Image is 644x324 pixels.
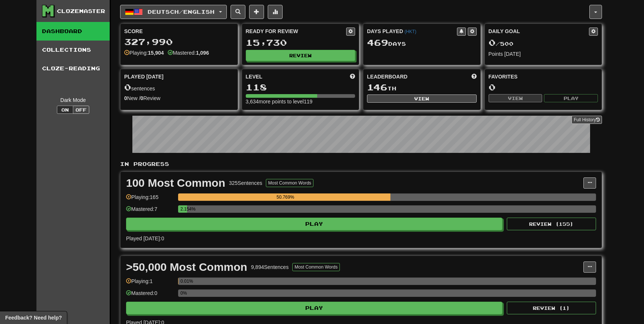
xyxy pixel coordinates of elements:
a: (HKT) [405,29,416,34]
button: Most Common Words [266,179,313,187]
div: Favorites [489,73,598,80]
div: Playing: 165 [126,193,174,206]
span: 0 [124,82,131,92]
button: Off [73,106,89,114]
span: 0 [489,37,496,48]
span: Played [DATE] [124,73,164,80]
div: th [367,83,477,92]
div: 100 Most Common [126,177,225,189]
span: Deutsch / English [148,9,215,15]
button: Play [544,94,598,102]
span: Played [DATE]: 0 [126,235,164,241]
button: View [489,94,542,102]
div: 15,730 [246,38,355,47]
a: Dashboard [36,22,110,41]
div: 327,990 [124,37,234,46]
div: >50,000 Most Common [126,262,247,273]
div: 325 Sentences [229,179,263,187]
div: Mastered: 0 [126,289,174,302]
div: Daily Goal [489,28,589,36]
div: 2.154% [180,205,187,213]
button: More stats [268,5,283,19]
div: Points [DATE] [489,50,598,58]
div: Mastered: 7 [126,205,174,218]
div: Day s [367,38,477,48]
span: Open feedback widget [5,314,62,321]
div: Dark Mode [42,96,104,104]
div: Playing: [124,49,164,57]
div: 0 [489,83,598,92]
div: 50.769% [180,193,390,201]
span: Leaderboard [367,73,408,80]
strong: 15,904 [148,50,164,56]
span: 146 [367,82,387,92]
span: This week in points, UTC [471,73,477,80]
a: Cloze-Reading [36,59,110,78]
button: View [367,94,477,103]
div: 9,894 Sentences [251,263,289,271]
button: Search sentences [231,5,245,19]
button: Deutsch/English [120,5,227,19]
button: Review (155) [507,218,596,230]
div: Clozemaster [57,7,105,15]
div: 118 [246,83,355,92]
span: / 500 [489,41,513,47]
div: Days Played [367,28,457,35]
a: Collections [36,41,110,59]
span: Score more points to level up [350,73,355,80]
div: New / Review [124,94,234,102]
button: Review [246,50,355,61]
button: On [57,106,73,114]
div: sentences [124,83,234,92]
button: Play [126,218,502,230]
p: In Progress [120,160,602,168]
div: 3,634 more points to level 119 [246,98,355,105]
button: Review (1) [507,302,596,314]
a: Full History [571,116,602,124]
span: Level [246,73,263,80]
div: Playing: 1 [126,278,174,290]
div: Mastered: [168,49,209,57]
button: Play [126,302,502,314]
div: Score [124,28,234,35]
button: Add sentence to collection [249,5,264,19]
span: 469 [367,37,388,48]
button: Most Common Words [292,263,340,271]
strong: 0 [124,95,127,101]
strong: 1,096 [196,50,209,56]
strong: 0 [141,95,144,101]
div: Ready for Review [246,28,347,35]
